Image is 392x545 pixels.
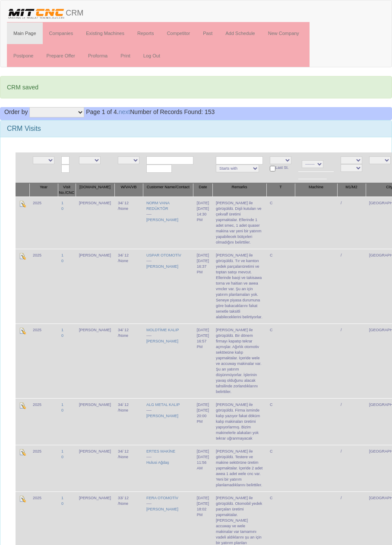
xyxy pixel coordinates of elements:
[114,445,143,491] td: 34/ 12 /None
[7,22,43,44] a: Main Page
[146,339,178,343] a: [PERSON_NAME]
[79,22,131,44] a: Existing Machines
[146,449,175,453] a: ERTES MAKİNE
[197,501,209,518] div: [DATE] 18:02 PM
[146,460,169,465] a: Hulusi Ağdaş
[143,323,193,398] td: ----
[193,249,212,323] td: [DATE]
[61,201,63,205] a: 1
[266,249,295,323] td: C
[114,183,143,197] th: W/VA/VB
[197,408,209,425] div: [DATE] 20:00 PM
[76,398,114,445] td: [PERSON_NAME]
[212,183,266,197] th: Remarks
[137,45,167,67] a: Log Out
[19,402,26,409] img: Edit
[86,108,215,115] span: Number of Records Found: 153
[337,398,366,445] td: /
[193,398,212,445] td: [DATE]
[262,22,306,44] a: New Company
[193,445,212,491] td: [DATE]
[143,183,193,197] th: Customer Name/Contact
[29,445,58,491] td: 2025
[266,445,295,491] td: C
[29,183,58,197] th: Year
[337,445,366,491] td: /
[61,333,63,338] a: 0
[19,495,26,502] img: Edit
[29,196,58,249] td: 2025
[212,196,266,249] td: [PERSON_NAME] ile görüşüldü. Dişli kutuları ve çekvalf üretimi yapmaktalar. Ellerinde 1 adet smec...
[19,449,26,456] img: Edit
[197,454,209,471] div: [DATE] 11:56 AM
[114,249,143,323] td: 34/ 12 /None
[114,45,137,67] a: Print
[266,398,295,445] td: C
[114,323,143,398] td: 34/ 12 /None
[61,259,63,263] a: 0
[337,183,366,197] th: M1/M2
[146,253,181,257] a: USPAR OTOMOTİV
[146,328,179,332] a: MOLDTİME KALIP
[337,249,366,323] td: /
[266,152,295,183] td: Last St.
[146,201,169,211] a: NORM VANA REDÜKTÖR
[76,323,114,398] td: [PERSON_NAME]
[19,327,26,334] img: Edit
[19,253,26,260] img: Edit
[266,323,295,398] td: C
[160,22,196,44] a: Competitor
[29,398,58,445] td: 2025
[196,22,219,44] a: Past
[337,323,366,398] td: /
[143,196,193,249] td: ----
[61,402,63,407] a: 1
[61,496,63,500] a: 1
[143,249,193,323] td: ----
[119,108,130,115] a: next
[7,125,385,133] h3: CRM Visits
[29,323,58,398] td: 2025
[146,264,178,269] a: [PERSON_NAME]
[29,249,58,323] td: 2025
[61,408,63,412] a: 0
[212,398,266,445] td: [PERSON_NAME] ile görüşüldü. Firma isminde kalıp yazıyor fakat döküm kalıp makinaları üretimi yap...
[61,455,63,459] a: 0
[197,258,209,275] div: [DATE] 16:37 PM
[114,196,143,249] td: 34/ 12 /None
[146,507,178,511] a: [PERSON_NAME]
[19,200,26,207] img: Edit
[0,0,90,22] a: CRM
[7,7,66,20] img: header.png
[61,328,63,332] a: 1
[193,183,212,197] th: Date
[266,183,295,197] th: T
[219,22,262,44] a: Add Schedule
[295,183,337,197] th: Machine
[76,183,114,197] th: [DOMAIN_NAME]
[146,402,180,407] a: ALG METAL KALIP
[61,449,63,453] a: 1
[61,253,63,257] a: 1
[146,218,178,222] a: [PERSON_NAME]
[82,45,114,67] a: Proforma
[266,196,295,249] td: C
[193,196,212,249] td: [DATE]
[146,496,178,500] a: FERA OTOMOTİV
[86,108,119,115] span: Page 1 of 4.
[7,45,40,67] a: Postpone
[212,249,266,323] td: [PERSON_NAME] ile görüşüldü. Tır ve kamton yedek parçalarıüretimi ve toptan satışı mevcut. Elleri...
[40,45,81,67] a: Prepare Offer
[76,196,114,249] td: [PERSON_NAME]
[337,196,366,249] td: /
[131,22,161,44] a: Reports
[212,445,266,491] td: [PERSON_NAME] ile görüşüldü. Testere ve makine sektörüne üretim yapmaktalar. İçeride 2 adet awea ...
[212,323,266,398] td: [PERSON_NAME] ile görüşüldü. Bir dönem firmayı kapatıp tekrar açmışlar. Ağırlık otomotiv sektöeün...
[61,206,63,211] a: 0
[43,22,80,44] a: Companies
[76,249,114,323] td: [PERSON_NAME]
[193,323,212,398] td: [DATE]
[146,414,178,418] a: [PERSON_NAME]
[143,445,193,491] td: ----
[114,398,143,445] td: 34/ 12 /None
